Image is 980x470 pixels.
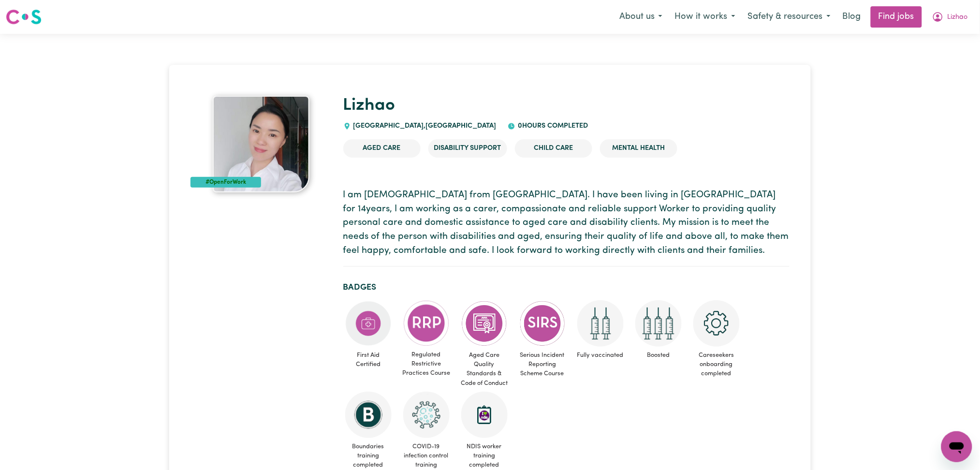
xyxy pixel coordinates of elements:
[515,139,592,158] li: Child care
[343,97,395,114] a: Lizhao
[519,300,566,347] img: CS Academy: Serious Incident Reporting Scheme course completed
[343,282,790,293] h2: Badges
[403,392,450,438] img: CS Academy: COVID-19 Infection Control Training course completed
[343,189,790,258] p: I am [DEMOGRAPHIC_DATA] from [GEOGRAPHIC_DATA]. I have been living in [GEOGRAPHIC_DATA] for 14yea...
[600,139,677,158] li: Mental Health
[926,7,974,27] button: My Account
[190,177,261,188] div: #OpenForWork
[635,300,682,347] img: Care and support worker has received booster dose of COVID-19 vaccination
[577,300,624,347] img: Care and support worker has received 2 doses of COVID-19 vaccine
[459,347,510,392] span: Aged Care Quality Standards & Code of Conduct
[575,347,626,364] span: Fully vaccinated
[428,139,507,158] li: Disability Support
[742,7,837,27] button: Safety & resources
[461,300,508,347] img: CS Academy: Aged Care Quality Standards & Code of Conduct course completed
[403,300,450,346] img: CS Academy: Regulated Restrictive Practices course completed
[401,346,452,382] span: Regulated Restrictive Practices Course
[941,431,972,462] iframe: Button to launch messaging window
[837,6,867,28] a: Blog
[6,8,42,26] img: Careseekers logo
[948,12,968,23] span: Lizhao
[343,139,421,158] li: Aged Care
[517,347,568,382] span: Serious Incident Reporting Scheme Course
[345,300,392,347] img: Care and support worker has completed First Aid Certification
[213,96,309,192] img: Lizhao
[515,122,588,130] span: 0 hours completed
[633,347,684,364] span: Boosted
[461,392,508,438] img: CS Academy: Introduction to NDIS Worker Training course completed
[345,392,392,438] img: CS Academy: Boundaries in care and support work course completed
[6,6,42,28] a: Careseekers logo
[343,347,394,373] span: First Aid Certified
[190,96,332,192] a: Lizhao's profile picture'#OpenForWork
[691,347,742,382] span: Careseekers onboarding completed
[669,7,742,27] button: How it works
[351,122,497,130] span: [GEOGRAPHIC_DATA] , [GEOGRAPHIC_DATA]
[871,6,922,28] a: Find jobs
[613,7,669,27] button: About us
[693,300,740,347] img: CS Academy: Careseekers Onboarding course completed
